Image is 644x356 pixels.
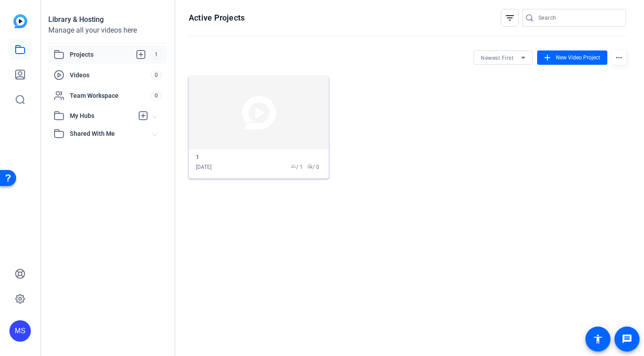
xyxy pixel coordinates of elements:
mat-expansion-panel-header: My Hubs [48,107,167,125]
mat-icon: message [622,334,632,344]
input: Search [538,13,619,23]
span: / 0 [307,163,319,171]
span: New Video Project [556,54,600,62]
span: Team Workspace [70,91,151,100]
img: Project thumbnail [189,76,329,149]
mat-icon: more_horiz [612,50,626,65]
span: group [291,163,296,169]
mat-icon: accessibility [593,334,603,344]
div: Manage all your videos here [48,25,167,36]
img: blue-gradient.svg [13,14,27,28]
mat-icon: filter_list [504,13,515,23]
mat-expansion-panel-header: Shared With Me [48,125,167,142]
span: 1 [151,50,162,59]
mat-icon: add [542,53,552,63]
span: My Hubs [70,111,133,121]
div: Library & Hosting [48,14,167,25]
span: Videos [70,71,151,80]
h1: Active Projects [189,13,245,23]
span: Newest First [481,55,513,61]
div: 1 [196,154,322,161]
span: Shared With Me [70,129,153,138]
span: Projects [70,49,151,60]
span: / 1 [291,163,303,171]
span: 0 [151,91,162,101]
div: [DATE] [196,163,212,171]
div: MS [9,320,31,342]
span: 0 [151,70,162,80]
span: radio [307,163,313,169]
button: New Video Project [537,50,607,65]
